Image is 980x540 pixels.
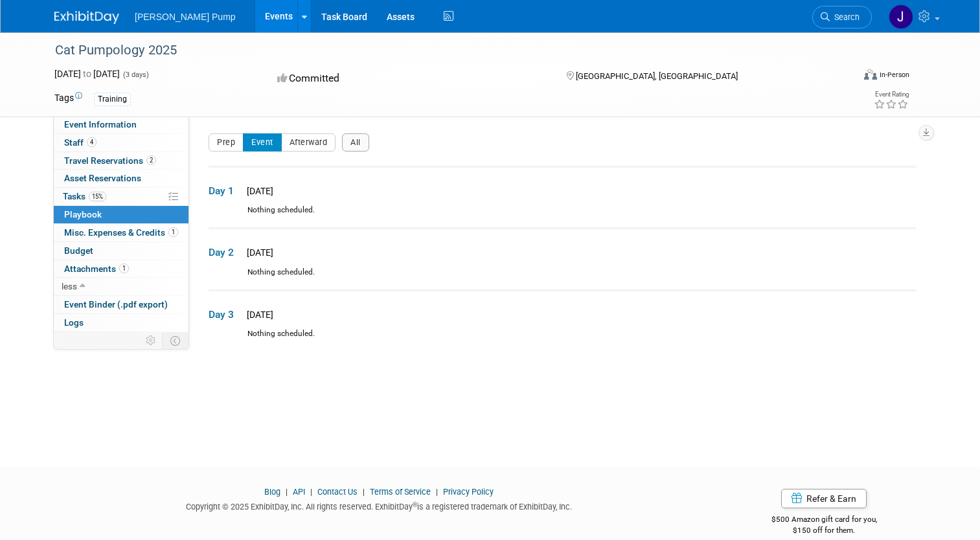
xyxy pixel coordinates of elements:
[64,209,102,219] span: Playbook
[140,332,163,349] td: Personalize Event Tab Strip
[54,296,188,313] a: Event Binder (.pdf export)
[54,152,188,170] a: Travel Reservations2
[163,332,189,349] td: Toggle Event Tabs
[370,487,431,497] a: Terms of Service
[87,137,97,147] span: 4
[54,91,82,106] td: Tags
[64,299,168,309] span: Event Binder (.pdf export)
[342,133,369,152] button: All
[81,69,93,79] span: to
[209,205,916,227] div: Nothing scheduled.
[54,69,120,79] span: [DATE] [DATE]
[54,11,119,24] img: ExhibitDay
[64,155,156,166] span: Travel Reservations
[781,489,867,508] a: Refer & Earn
[54,170,188,187] a: Asset Reservations
[413,501,417,508] sup: ®
[54,498,703,513] div: Copyright © 2025 ExhibitDay, Inc. All rights reserved. ExhibitDay is a registered trademark of Ex...
[54,260,188,278] a: Attachments1
[830,12,860,22] span: Search
[812,6,872,28] a: Search
[317,487,358,497] a: Contact Us
[209,133,244,152] button: Prep
[209,308,241,322] span: Day 3
[168,227,178,237] span: 1
[282,487,291,497] span: |
[281,133,336,152] button: Afterward
[89,192,106,201] span: 15%
[62,281,77,291] span: less
[783,67,909,87] div: Event Format
[864,69,877,80] img: Format-Inperson.png
[209,245,241,260] span: Day 2
[64,317,84,328] span: Logs
[122,71,149,79] span: (3 days)
[433,487,441,497] span: |
[54,116,188,133] a: Event Information
[64,137,97,148] span: Staff
[94,93,131,106] div: Training
[54,188,188,205] a: Tasks15%
[359,487,368,497] span: |
[879,70,909,80] div: In-Person
[135,12,236,22] span: [PERSON_NAME] Pump
[243,133,282,152] button: Event
[54,278,188,295] a: less
[264,487,280,497] a: Blog
[209,328,916,351] div: Nothing scheduled.
[722,506,926,535] div: $500 Amazon gift card for you,
[243,186,273,196] span: [DATE]
[119,264,129,273] span: 1
[243,247,273,258] span: [DATE]
[874,91,909,98] div: Event Rating
[307,487,315,497] span: |
[54,314,188,332] a: Logs
[54,242,188,260] a: Budget
[576,71,738,81] span: [GEOGRAPHIC_DATA], [GEOGRAPHIC_DATA]
[64,119,137,129] span: Event Information
[51,39,837,62] div: Cat Pumpology 2025
[443,487,494,497] a: Privacy Policy
[64,227,178,238] span: Misc. Expenses & Credits
[54,224,188,242] a: Misc. Expenses & Credits1
[146,155,156,165] span: 2
[54,134,188,152] a: Staff4
[273,67,545,90] div: Committed
[722,525,926,536] div: $150 off for them.
[63,191,106,201] span: Tasks
[209,184,241,198] span: Day 1
[64,245,93,256] span: Budget
[209,267,916,289] div: Nothing scheduled.
[889,5,913,29] img: Jake Sowders
[243,309,273,320] span: [DATE]
[54,206,188,223] a: Playbook
[293,487,305,497] a: API
[64,264,129,274] span: Attachments
[64,173,141,183] span: Asset Reservations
